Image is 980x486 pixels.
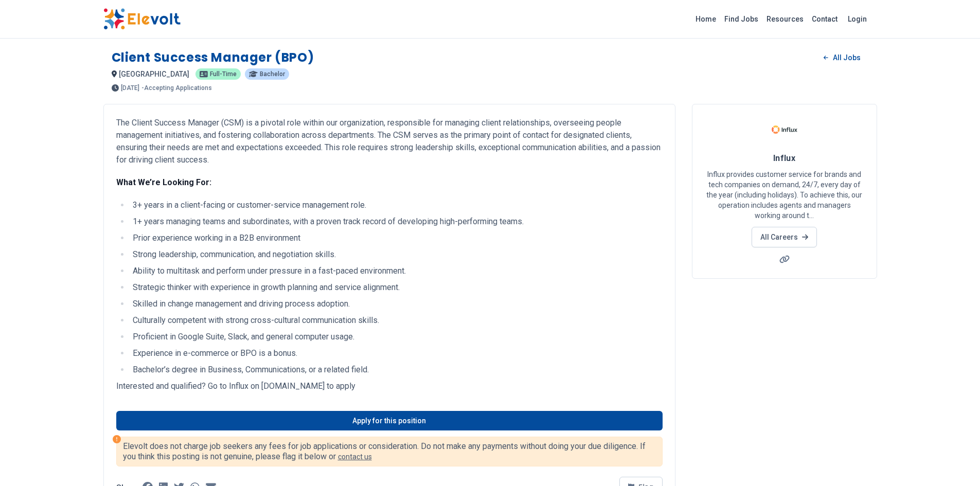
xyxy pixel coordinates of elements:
img: Influx [772,117,797,142]
li: Proficient in Google Suite, Slack, and general computer usage. [130,331,663,343]
p: Elevolt does not charge job seekers any fees for job applications or consideration. Do not make a... [123,441,656,462]
p: The Client Success Manager (CSM) is a pivotal role within our organization, responsible for manag... [116,117,663,166]
span: Influx [773,153,796,163]
a: contact us [338,453,372,461]
a: Contact [808,11,842,27]
span: [DATE] [121,85,139,91]
li: Prior experience working in a B2B environment [130,232,663,244]
a: All Careers [752,227,817,247]
li: 3+ years in a client-facing or customer-service management role. [130,199,663,211]
strong: What We’re Looking For: [116,177,211,187]
a: Login [842,9,873,29]
h1: Client Success Manager (BPO) [112,49,314,66]
li: Strong leadership, communication, and negotiation skills. [130,248,663,261]
img: Elevolt [103,8,181,30]
span: [GEOGRAPHIC_DATA] [119,70,189,78]
iframe: Chat Widget [929,437,980,486]
li: Experience in e-commerce or BPO is a bonus. [130,347,663,359]
a: Home [691,11,720,27]
p: Influx provides customer service for brands and tech companies on demand, 24/7, every day of the ... [705,169,864,221]
li: Culturally competent with strong cross-cultural communication skills. [130,314,663,327]
a: All Jobs [815,50,868,65]
a: Resources [762,11,808,27]
span: Full-time [210,71,237,77]
li: Skilled in change management and driving process adoption. [130,298,663,310]
p: Interested and qualified? Go to Influx on [DOMAIN_NAME] to apply [116,380,663,392]
li: 1+ years managing teams and subordinates, with a proven track record of developing high-performin... [130,215,663,228]
a: Find Jobs [720,11,762,27]
li: Ability to multitask and perform under pressure in a fast-paced environment. [130,265,663,277]
a: Apply for this position [116,411,663,430]
p: - Accepting Applications [141,85,212,91]
li: Strategic thinker with experience in growth planning and service alignment. [130,281,663,294]
span: Bachelor [260,71,285,77]
li: Bachelor’s degree in Business, Communications, or a related field. [130,364,663,376]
